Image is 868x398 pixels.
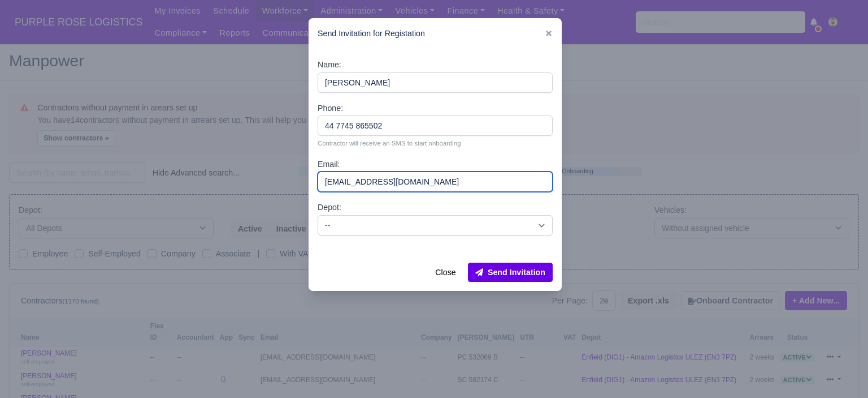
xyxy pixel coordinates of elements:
label: Name: [318,58,341,71]
label: Depot: [318,201,341,214]
div: Send Invitation for Registation [309,18,562,49]
button: Send Invitation [468,263,553,282]
iframe: Chat Widget [811,344,868,398]
label: Email: [318,158,340,171]
label: Phone: [318,102,343,115]
small: Contractor will receive an SMS to start onboarding [318,138,553,148]
button: Close [428,263,463,282]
